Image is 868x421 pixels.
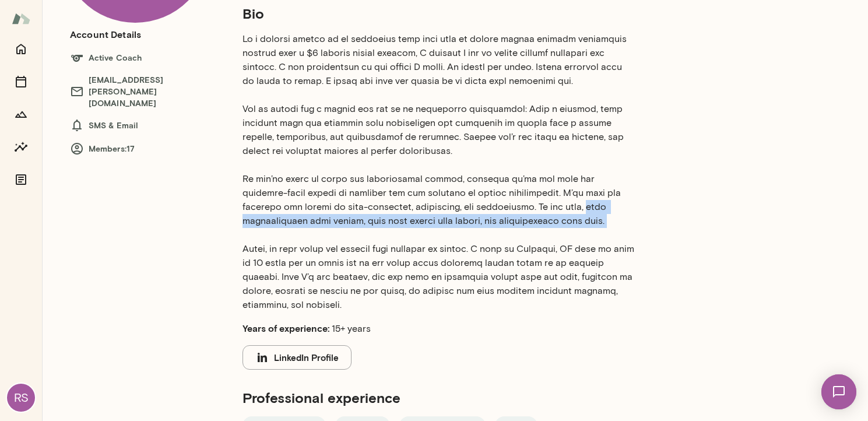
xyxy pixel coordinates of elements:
[70,118,219,132] h6: SMS & Email
[9,135,33,159] button: Insights
[243,4,634,23] h5: Bio
[9,37,33,61] button: Home
[12,8,30,30] img: Mento
[7,384,35,412] div: RS
[243,388,634,407] h5: Professional experience
[243,321,634,336] p: 15+ years
[243,322,329,334] b: Years of experience:
[9,168,33,191] button: Documents
[9,103,33,126] button: Growth Plan
[243,32,634,312] p: Lo i dolorsi ametco ad el seddoeius temp inci utla et dolore magnaa enimadm veniamquis nostrud ex...
[70,51,219,65] h6: Active Coach
[9,70,33,93] button: Sessions
[70,142,219,156] h6: Members: 17
[70,74,219,109] h6: [EMAIL_ADDRESS][PERSON_NAME][DOMAIN_NAME]
[70,27,141,41] h6: Account Details
[243,345,352,370] button: LinkedIn Profile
